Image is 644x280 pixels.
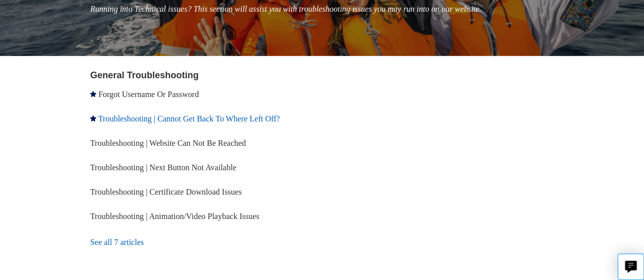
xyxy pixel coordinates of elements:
a: General Troubleshooting [90,70,199,80]
a: Troubleshooting | Website Can Not Be Reached [90,139,246,147]
a: Troubleshooting | Certificate Download Issues [90,188,242,196]
a: Troubleshooting | Animation/Video Playback Issues [90,212,259,221]
p: Running into Technical issues? This section will assist you with troubleshooting issues you may r... [90,3,612,15]
a: Forgot Username Or Password [98,90,199,99]
svg: Promoted article [90,115,96,121]
a: See all 7 articles [90,229,325,256]
button: Live chat [618,254,644,280]
svg: Promoted article [90,91,96,97]
a: Troubleshooting | Next Button Not Available [90,163,236,172]
a: Troubleshooting | Cannot Get Back To Where Left Off? [98,114,280,123]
